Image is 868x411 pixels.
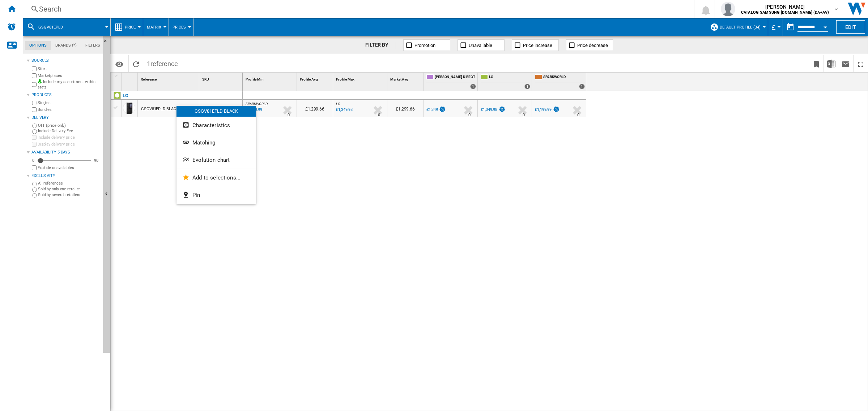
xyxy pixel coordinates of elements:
button: Pin... [176,186,256,204]
span: Matching [192,139,215,146]
button: Matching [176,134,256,151]
span: Add to selections... [192,174,241,181]
span: Characteristics [192,122,230,129]
button: Characteristics [176,117,256,134]
button: Add to selections... [176,169,256,186]
span: Evolution chart [192,157,230,163]
span: Pin [192,192,200,198]
div: GSGV81EPLD BLACK [176,106,256,117]
button: Evolution chart [176,151,256,169]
